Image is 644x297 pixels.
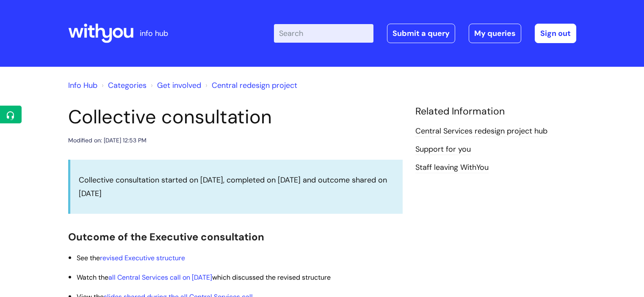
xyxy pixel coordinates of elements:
[274,24,373,43] input: Search
[68,135,146,146] div: Modified on: [DATE] 12:53 PM
[415,162,489,173] a: Staff leaving WithYou
[149,79,201,92] li: Get involved
[469,24,521,43] a: My queries
[203,79,297,92] li: Central redesign project
[108,273,212,282] a: all Central Services call on [DATE]
[415,144,471,155] a: Support for you
[77,253,185,262] span: See the
[140,27,168,40] p: info hub
[68,230,264,243] span: Outcome of the Executive consultation
[415,106,576,117] h4: Related Information
[387,24,455,43] a: Submit a query
[108,80,146,90] a: Categories
[535,24,576,43] a: Sign out
[274,24,576,43] div: | -
[100,79,146,92] li: Solution home
[157,80,201,90] a: Get involved
[79,173,394,201] p: Collective consultation started on [DATE], completed on [DATE] and outcome shared on [DATE]
[100,253,185,262] a: revised Executive structure
[77,273,331,282] span: Watch the which discussed the revised structure
[68,106,403,128] h1: Collective consultation
[415,126,547,137] a: Central Services redesign project hub
[68,80,97,90] a: Info Hub
[212,80,297,90] a: Central redesign project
